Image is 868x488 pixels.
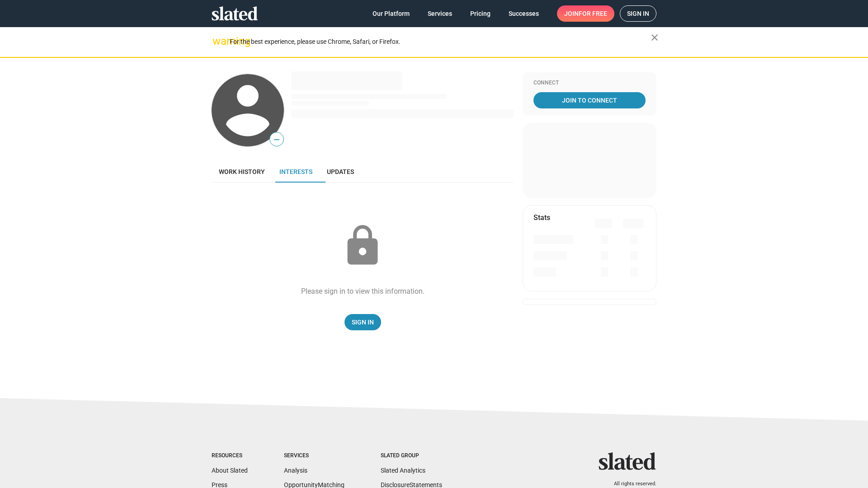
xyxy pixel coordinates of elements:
[428,5,452,22] span: Services
[212,452,248,460] div: Resources
[230,36,651,48] div: For the best experience, please use Chrome, Safari, or Firefox.
[340,223,385,268] mat-icon: lock
[420,5,459,22] a: Services
[533,92,646,108] a: Join To Connect
[463,5,498,22] a: Pricing
[533,80,646,87] div: Connect
[284,452,344,460] div: Services
[564,5,607,22] span: Join
[272,161,320,183] a: Interests
[212,161,272,183] a: Work history
[327,168,354,175] span: Updates
[365,5,417,22] a: Our Platform
[509,5,539,22] span: Successes
[557,5,614,22] a: Joinfor free
[533,213,550,222] mat-card-title: Stats
[501,5,546,22] a: Successes
[381,452,442,460] div: Slated Group
[301,286,425,296] div: Please sign in to view this information.
[219,168,265,175] span: Work history
[381,467,425,474] a: Slated Analytics
[627,6,649,21] span: Sign in
[279,168,312,175] span: Interests
[212,36,223,47] mat-icon: warning
[320,161,361,183] a: Updates
[284,467,307,474] a: Analysis
[373,5,410,22] span: Our Platform
[212,467,248,474] a: About Slated
[470,5,491,22] span: Pricing
[620,5,656,22] a: Sign in
[649,32,660,43] mat-icon: close
[270,134,283,145] span: —
[579,5,607,22] span: for free
[344,314,381,330] a: Sign In
[352,314,374,330] span: Sign In
[535,92,644,108] span: Join To Connect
